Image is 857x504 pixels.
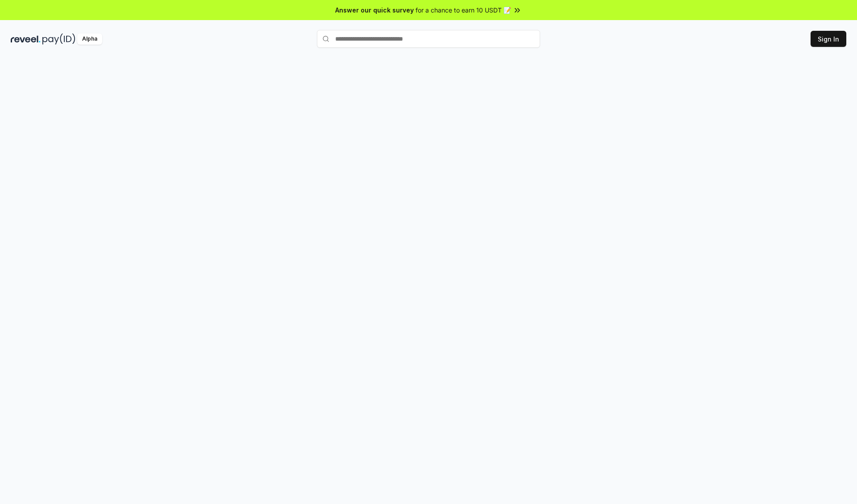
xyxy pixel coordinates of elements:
img: pay_id [42,33,75,45]
img: reveel_dark [11,33,41,45]
button: Sign In [811,31,846,47]
span: for a chance to earn 10 USDT 📝 [416,5,511,15]
div: Alpha [77,33,102,45]
span: Answer our quick survey [335,5,414,15]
